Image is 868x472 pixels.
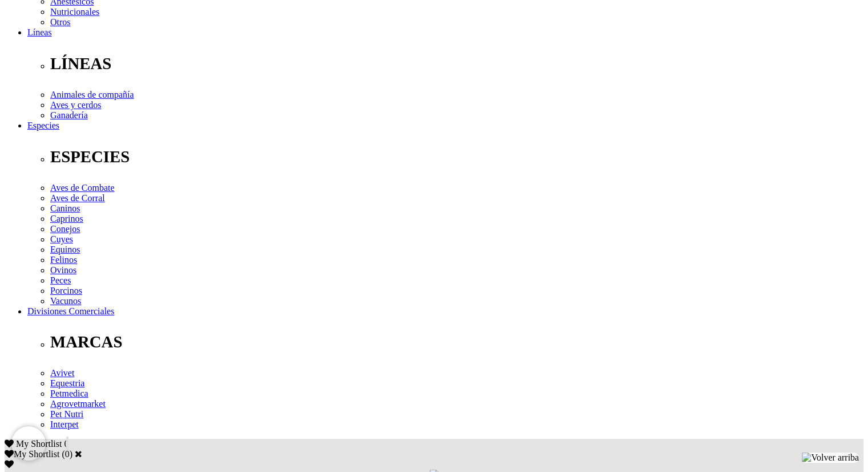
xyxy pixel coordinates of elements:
a: Ovinos [50,265,76,275]
a: Especies [27,121,59,130]
a: Líneas [27,27,52,37]
a: Aves y cerdos [50,100,101,110]
img: Volver arriba [802,453,859,463]
a: Porcinos [50,286,82,295]
iframe: Brevo live chat [11,426,46,461]
a: Equestria [50,378,84,388]
a: Caninos [50,203,80,213]
a: Divisiones Comerciales [27,306,114,316]
span: 0 [64,439,68,449]
a: Avivet [50,368,74,378]
a: Ganadería [50,110,88,120]
span: ( ) [62,449,72,459]
a: Nutricionales [50,7,99,17]
a: Caprinos [50,214,83,223]
a: Pet Nutri [50,409,83,419]
a: Peces [50,275,71,285]
p: MARCAS [50,333,863,351]
a: Aves de Corral [50,193,105,203]
a: Agrovetmarket [50,399,106,409]
p: LÍNEAS [50,54,863,73]
a: Felinos [50,255,77,265]
a: Cuyes [50,234,73,244]
a: Animales de compañía [50,90,134,99]
a: Equinos [50,245,80,254]
a: Conejos [50,224,80,234]
a: Cerrar [75,449,82,458]
a: Vacunos [50,296,81,306]
a: Petmedica [50,389,88,398]
label: 0 [65,449,70,459]
a: Aves de Combate [50,183,115,193]
p: ESPECIES [50,147,863,166]
label: My Shortlist [5,449,59,459]
a: Otros [50,17,71,27]
a: Interpet [50,419,79,429]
